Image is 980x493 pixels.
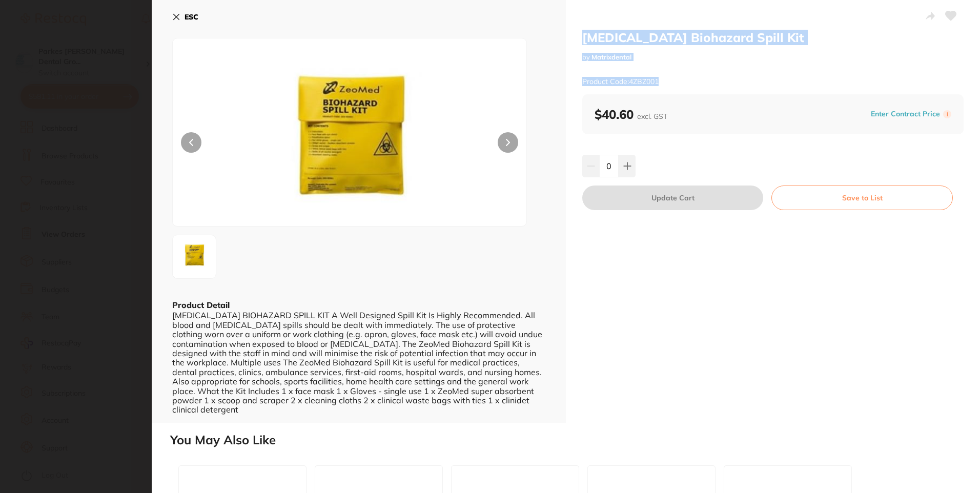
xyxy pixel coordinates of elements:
[943,110,951,118] label: i
[582,77,659,86] small: Product Code: 4ZBZ001
[172,300,230,310] b: Product Detail
[582,53,964,61] small: by
[868,109,943,119] button: Enter Contract Price
[771,186,953,210] button: Save to List
[243,64,456,226] img: XzMwMHgzMDAuanBn
[591,53,631,61] a: Matrixdental
[582,30,964,45] h2: [MEDICAL_DATA] Biohazard Spill Kit
[172,311,545,414] div: [MEDICAL_DATA] BIOHAZARD SPILL KIT A Well Designed Spill Kit Is Highly Recommended. All blood and...
[595,107,667,122] b: $40.60
[185,12,198,22] b: ESC
[170,433,976,447] h2: You May Also Like
[176,238,213,275] img: XzMwMHgzMDAuanBn
[172,8,198,26] button: ESC
[637,112,667,121] span: excl. GST
[582,186,763,210] button: Update Cart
